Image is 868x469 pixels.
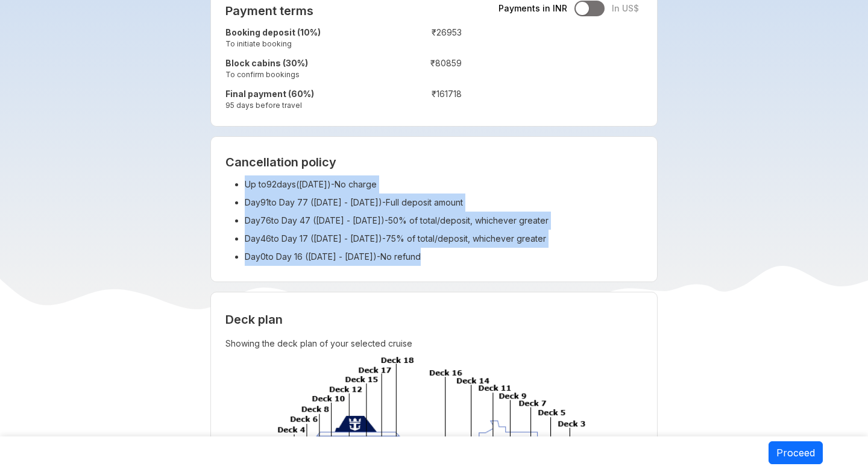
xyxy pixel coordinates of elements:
td: ₹ 80859 [390,55,462,86]
td: : [384,86,390,116]
td: ₹ 161718 [390,86,462,116]
small: 95 days before travel [225,100,384,110]
h2: Cancellation policy [225,155,643,169]
strong: Final payment (60%) [225,89,314,99]
td: : [384,55,390,86]
strong: Booking deposit (10%) [225,27,321,37]
span: In US$ [612,2,639,14]
small: To confirm bookings [225,69,384,80]
li: Day 0 to Day 16 ( [DATE] - [DATE] ) - No refund [245,248,643,266]
li: Day 46 to Day 17 ( [DATE] - [DATE] ) - 75% of total/deposit, whichever greater [245,230,643,248]
h3: Deck plan [225,307,643,332]
p: Showing the deck plan of your selected cruise [225,336,643,351]
strong: Block cabins (30%) [225,58,308,68]
li: Up to 92 days( [DATE] ) - No charge [245,175,643,194]
small: To initiate booking [225,39,384,49]
li: Day 91 to Day 77 ( [DATE] - [DATE] ) - Full deposit amount [245,194,643,212]
span: Payments in INR [498,2,567,14]
td: : [384,24,390,55]
h2: Payment terms [225,4,462,18]
li: Day 76 to Day 47 ( [DATE] - [DATE] ) - 50% of total/deposit, whichever greater [245,212,643,230]
td: ₹ 26953 [390,24,462,55]
button: Proceed [769,441,823,464]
